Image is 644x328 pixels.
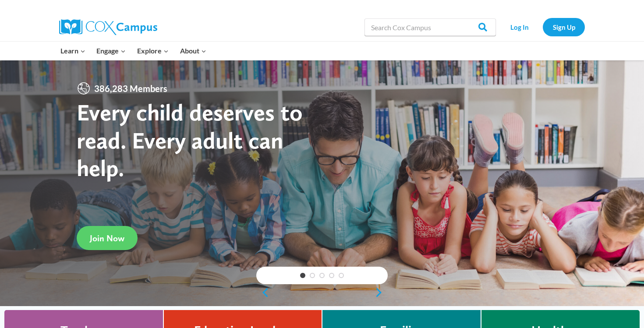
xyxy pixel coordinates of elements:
a: 1 [300,273,305,278]
span: Learn [60,45,85,56]
span: Explore [137,45,169,56]
a: Log In [500,18,538,36]
span: About [180,45,206,56]
a: 5 [339,273,344,278]
a: next [375,287,388,298]
a: 2 [310,273,315,278]
input: Search Cox Campus [364,18,496,36]
a: Sign Up [543,18,585,36]
nav: Primary Navigation [55,42,212,60]
a: 3 [319,273,325,278]
span: Join Now [90,233,124,243]
div: content slider buttons [256,284,388,301]
nav: Secondary Navigation [500,18,585,36]
span: Engage [96,45,126,56]
strong: Every child deserves to read. Every adult can help. [77,98,303,182]
a: previous [256,287,269,298]
a: Join Now [77,226,138,250]
a: 4 [329,273,334,278]
img: Cox Campus [59,19,157,35]
span: 386,283 Members [91,81,171,95]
